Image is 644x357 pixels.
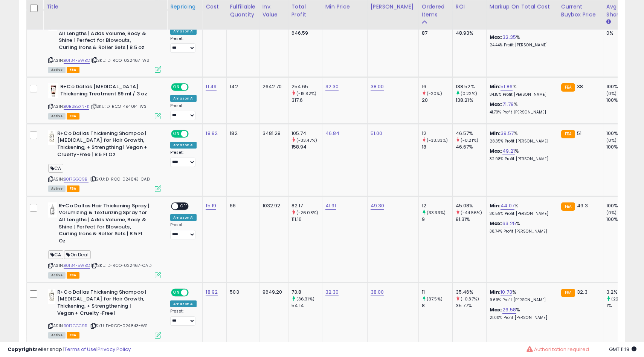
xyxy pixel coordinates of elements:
span: ON [172,289,181,296]
small: FBA [561,83,575,92]
a: 49.30 [371,202,385,210]
a: 10.73 [501,288,512,296]
a: 11.49 [206,83,217,90]
div: ASIN: [48,16,161,72]
span: | SKU: D-RCO-022467-CAD [91,262,151,268]
span: All listings currently available for purchase on Amazon [48,113,66,120]
small: (-26.08%) [296,210,318,216]
div: Preset: [170,150,197,167]
small: FBA [561,130,575,138]
a: 49.21 [502,147,515,155]
div: 16 [422,83,452,90]
div: 3481.28 [262,130,282,137]
div: ASIN: [48,130,161,191]
div: 142 [230,83,253,90]
div: 100% [606,202,637,209]
span: 51 [577,130,581,137]
a: 63.25 [502,220,516,227]
div: 12 [422,202,452,209]
b: R+Co Dallas [MEDICAL_DATA] Thickening Treatment 89 ml / 3 oz [60,83,152,99]
span: FBA [67,332,79,339]
div: 9649.20 [262,289,282,296]
p: 21.00% Profit [PERSON_NAME] [490,315,552,320]
span: Authorization required [534,346,589,353]
a: B0BSB5XNFK [64,103,89,110]
a: 71.79 [502,101,514,108]
b: Min: [490,202,501,209]
a: 26.58 [502,306,516,314]
span: 38 [577,83,583,90]
span: FBA [67,272,79,279]
div: Markup on Total Cost [490,3,555,11]
div: % [490,148,552,162]
small: (-0.21%) [461,137,478,143]
b: Min: [490,130,501,137]
div: 138.52% [456,83,486,90]
div: 0% [606,30,637,37]
div: Amazon AI [170,95,197,102]
span: | SKU: D-RCO-024843-WS [90,323,148,329]
span: | SKU: D-RCO-494014-WS [90,103,147,109]
div: % [490,83,552,97]
div: Preset: [170,36,197,53]
b: Max: [490,220,503,227]
div: Ordered Items [422,3,449,19]
div: 11 [422,289,452,296]
b: Max: [490,34,503,41]
a: B0134F5WBO [64,57,90,64]
div: 9 [422,216,452,223]
div: 54.14 [291,302,322,309]
div: 100% [606,97,637,104]
span: 2025-10-9 11:19 GMT [609,346,636,353]
div: 66 [230,202,253,209]
b: R+Co Dallas Hair Thickening Spray | Volumizing & Texturizing Spray for All Lengths | Adds Volume,... [59,202,150,246]
div: 100% [606,216,637,223]
b: Max: [490,101,503,108]
a: B017GGC9BI [64,323,89,329]
p: 32.98% Profit [PERSON_NAME] [490,156,552,162]
span: OFF [188,130,200,137]
div: 111.16 [291,216,322,223]
strong: Copyright [8,346,35,353]
span: OFF [178,203,190,209]
span: ON [172,84,181,90]
p: 34.15% Profit [PERSON_NAME] [490,92,552,97]
div: 2642.70 [262,83,282,90]
div: Title [46,3,164,11]
a: 32.30 [325,288,339,296]
img: 31uCcxkaQyL._SL40_.jpg [48,202,57,218]
div: Preset: [170,309,197,326]
small: (0.22%) [461,90,477,97]
small: (-0.87%) [461,296,479,302]
div: 646.59 [291,30,322,37]
div: ROI [456,3,483,11]
b: Min: [490,288,501,296]
a: 15.19 [206,202,216,210]
span: 49.3 [577,202,588,209]
div: 35.77% [456,302,486,309]
div: 12 [422,130,452,137]
span: | SKU: D-RCO-024843-CAD [90,176,150,182]
div: % [490,306,552,320]
div: 82.17 [291,202,322,209]
div: 138.21% [456,97,486,104]
div: 73.8 [291,289,322,296]
div: 46.57% [456,130,486,137]
span: OFF [188,84,200,90]
div: 100% [606,83,637,90]
a: 41.91 [325,202,336,210]
div: Preset: [170,103,197,120]
div: 20 [422,97,452,104]
div: 317.6 [291,97,322,104]
div: Min Price [325,3,364,11]
div: Preset: [170,222,197,239]
a: B0134F5WBO [64,262,90,269]
a: 32.30 [325,83,339,90]
div: Repricing [170,3,199,11]
small: (220%) [611,296,627,302]
a: 32.35 [502,34,516,41]
div: 18 [422,144,452,150]
div: 48.93% [456,30,486,37]
div: 45.08% [456,202,486,209]
small: Avg BB Share. [606,19,611,26]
